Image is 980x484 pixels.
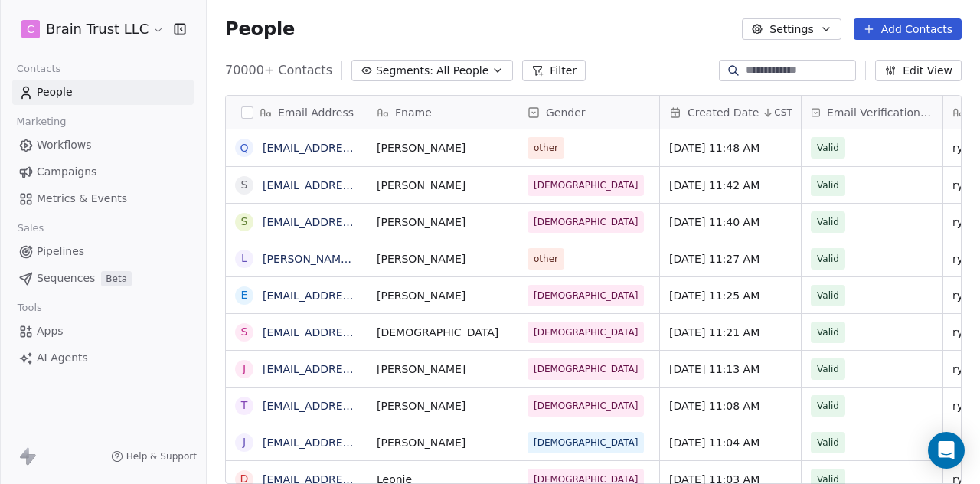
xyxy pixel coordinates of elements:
[377,288,508,303] span: [PERSON_NAME]
[111,450,197,463] a: Help & Support
[518,96,659,129] div: Gender
[817,398,839,414] span: Valid
[240,140,248,156] div: q
[11,217,51,240] span: Sales
[534,435,638,450] span: [DEMOGRAPHIC_DATA]
[395,105,432,120] span: Fname
[669,361,792,377] span: [DATE] 11:13 AM
[377,214,508,230] span: [PERSON_NAME]
[12,80,194,105] a: People
[669,435,792,450] span: [DATE] 11:04 AM
[263,179,450,191] a: [EMAIL_ADDRESS][DOMAIN_NAME]
[241,397,248,414] div: t
[377,178,508,193] span: [PERSON_NAME]
[377,398,508,414] span: [PERSON_NAME]
[817,361,839,377] span: Valid
[669,140,792,155] span: [DATE] 11:48 AM
[241,214,248,230] div: s
[660,96,801,129] div: Created DateCST
[12,266,194,291] a: SequencesBeta
[11,296,48,319] span: Tools
[377,361,508,377] span: [PERSON_NAME]
[263,437,450,449] a: [EMAIL_ADDRESS][DOMAIN_NAME]
[669,288,792,303] span: [DATE] 11:25 AM
[669,251,792,267] span: [DATE] 11:27 AM
[827,105,933,120] span: Email Verification Status
[241,177,248,193] div: s
[367,96,518,129] div: Fname
[817,288,839,303] span: Valid
[854,18,962,40] button: Add Contacts
[742,18,841,40] button: Settings
[12,159,194,185] a: Campaigns
[875,60,962,81] button: Edit View
[534,251,558,267] span: other
[534,288,638,303] span: [DEMOGRAPHIC_DATA]
[12,345,194,371] a: AI Agents
[226,96,367,129] div: Email Address
[928,432,965,469] div: Open Intercom Messenger
[534,325,638,340] span: [DEMOGRAPHIC_DATA]
[817,214,839,230] span: Valid
[263,289,450,302] a: [EMAIL_ADDRESS][DOMAIN_NAME]
[436,63,488,79] span: All People
[817,251,839,267] span: Valid
[263,253,539,265] a: [PERSON_NAME][EMAIL_ADDRESS][DOMAIN_NAME]
[27,21,34,37] span: C
[37,323,64,339] span: Apps
[688,105,759,120] span: Created Date
[10,110,73,133] span: Marketing
[37,350,88,366] span: AI Agents
[241,324,248,340] div: s
[534,361,638,377] span: [DEMOGRAPHIC_DATA]
[669,178,792,193] span: [DATE] 11:42 AM
[12,319,194,344] a: Apps
[377,435,508,450] span: [PERSON_NAME]
[669,325,792,340] span: [DATE] 11:21 AM
[18,16,163,42] button: CBrain Trust LLC
[263,400,450,412] a: [EMAIL_ADDRESS][DOMAIN_NAME]
[37,164,96,180] span: Campaigns
[37,244,84,260] span: Pipelines
[263,363,450,375] a: [EMAIL_ADDRESS][DOMAIN_NAME]
[10,57,67,80] span: Contacts
[225,61,332,80] span: 70000+ Contacts
[534,178,638,193] span: [DEMOGRAPHIC_DATA]
[263,142,450,154] a: [EMAIL_ADDRESS][DOMAIN_NAME]
[46,19,149,39] span: Brain Trust LLC
[241,250,247,267] div: l
[669,398,792,414] span: [DATE] 11:08 AM
[802,96,942,129] div: Email Verification Status
[126,450,197,463] span: Help & Support
[534,398,638,414] span: [DEMOGRAPHIC_DATA]
[534,140,558,155] span: other
[278,105,354,120] span: Email Address
[774,106,792,119] span: CST
[817,435,839,450] span: Valid
[377,325,508,340] span: [DEMOGRAPHIC_DATA]
[243,361,246,377] div: j
[225,18,295,41] span: People
[377,140,508,155] span: [PERSON_NAME]
[243,434,246,450] div: j
[12,186,194,211] a: Metrics & Events
[101,271,132,286] span: Beta
[241,287,248,303] div: e
[546,105,586,120] span: Gender
[12,239,194,264] a: Pipelines
[263,326,450,338] a: [EMAIL_ADDRESS][DOMAIN_NAME]
[37,137,92,153] span: Workflows
[534,214,638,230] span: [DEMOGRAPHIC_DATA]
[817,178,839,193] span: Valid
[12,132,194,158] a: Workflows
[522,60,586,81] button: Filter
[817,325,839,340] span: Valid
[37,84,73,100] span: People
[377,251,508,267] span: [PERSON_NAME]
[376,63,433,79] span: Segments:
[263,216,450,228] a: [EMAIL_ADDRESS][DOMAIN_NAME]
[669,214,792,230] span: [DATE] 11:40 AM
[37,191,127,207] span: Metrics & Events
[37,270,95,286] span: Sequences
[817,140,839,155] span: Valid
